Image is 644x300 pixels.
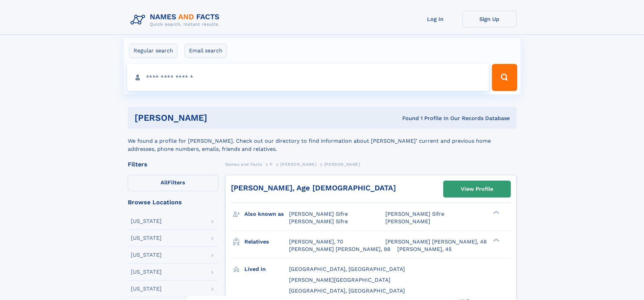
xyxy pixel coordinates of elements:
div: Browse Locations [128,199,218,205]
div: [US_STATE] [131,269,162,275]
a: Names and Facts [225,160,262,168]
div: [US_STATE] [131,235,162,241]
div: Filters [128,161,218,167]
span: [PERSON_NAME][GEOGRAPHIC_DATA] [289,277,390,283]
h1: [PERSON_NAME] [135,114,305,122]
a: [PERSON_NAME], 70 [289,238,343,246]
div: ❯ [492,238,500,242]
span: All [161,179,168,186]
a: [PERSON_NAME], Age [DEMOGRAPHIC_DATA] [231,184,396,192]
span: P [270,162,273,167]
a: [PERSON_NAME], 45 [397,246,452,253]
div: [US_STATE] [131,286,162,292]
h3: Lived in [244,263,289,275]
span: [PERSON_NAME] [385,218,430,225]
img: Logo Names and Facts [128,11,225,29]
span: [PERSON_NAME] [280,162,316,167]
a: View Profile [444,181,510,197]
h3: Also known as [244,208,289,220]
span: [GEOGRAPHIC_DATA], [GEOGRAPHIC_DATA] [289,287,405,294]
a: [PERSON_NAME] [PERSON_NAME], 98 [289,246,390,253]
div: View Profile [461,181,493,197]
input: search input [127,64,489,91]
div: Found 1 Profile In Our Records Database [305,115,510,122]
a: Log In [408,11,462,27]
div: ❯ [492,210,500,215]
span: [GEOGRAPHIC_DATA], [GEOGRAPHIC_DATA] [289,266,405,272]
a: [PERSON_NAME] [280,160,316,168]
span: [PERSON_NAME] Sifre [385,211,444,217]
a: [PERSON_NAME] [PERSON_NAME], 48 [385,238,487,246]
div: [US_STATE] [131,218,162,224]
button: Search Button [492,64,517,91]
span: [PERSON_NAME] [324,162,360,167]
a: P [270,160,273,168]
label: Email search [185,44,227,58]
div: We found a profile for [PERSON_NAME]. Check out our directory to find information about [PERSON_N... [128,129,517,153]
span: [PERSON_NAME] Sifre [289,211,348,217]
span: [PERSON_NAME] Sifre [289,218,348,225]
h3: Relatives [244,236,289,248]
label: Regular search [129,44,177,58]
div: [US_STATE] [131,252,162,258]
label: Filters [128,175,218,191]
a: Sign Up [462,11,517,27]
